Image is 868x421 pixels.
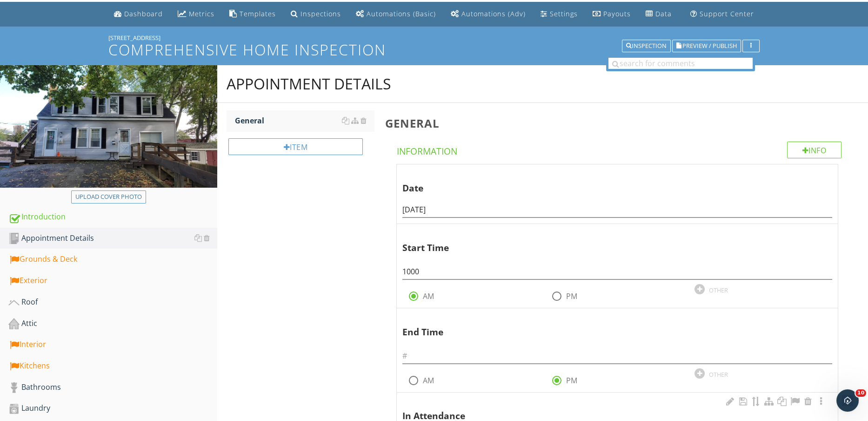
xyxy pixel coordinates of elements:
input: # [402,264,832,279]
input: # [402,348,832,364]
a: Metrics [174,6,218,23]
label: PM [566,376,577,385]
div: Upload cover photo [75,192,142,202]
a: Inspection [622,41,671,49]
div: Settings [550,9,578,18]
div: Exterior [8,275,217,287]
div: Automations (Adv) [461,9,526,18]
a: Data [642,6,675,23]
h1: Comprehensive Home Inspection [108,41,760,58]
a: Dashboard [110,6,167,23]
a: Payouts [589,6,634,23]
div: Info [787,142,842,158]
button: Upload cover photo [71,190,146,204]
div: Appointment Details [8,232,217,244]
label: PM [566,292,577,301]
div: Support Center [700,9,754,18]
div: Date [402,168,810,195]
div: Laundry [8,402,217,414]
button: Inspection [622,40,671,53]
div: General [235,115,374,126]
button: Preview / Publish [672,40,741,53]
a: Preview / Publish [672,41,741,49]
div: Item [228,138,363,155]
div: Start Time [402,228,810,255]
div: Attic [8,318,217,330]
label: AM [423,376,434,385]
a: Automations (Advanced) [447,6,529,23]
div: Grounds & Deck [8,253,217,265]
div: OTHER [709,371,728,378]
div: Inspection [626,43,667,49]
div: Introduction [8,211,217,223]
div: [STREET_ADDRESS] [108,34,760,41]
div: Automations (Basic) [367,9,436,18]
iframe: Intercom live chat [836,389,859,412]
label: AM [423,292,434,301]
div: Bathrooms [8,381,217,394]
input: search for comments [608,58,753,69]
div: Templates [240,9,276,18]
span: 10 [855,389,866,397]
a: Support Center [687,6,758,23]
div: Dashboard [124,9,163,18]
h3: General [385,117,853,129]
span: Preview / Publish [682,43,737,49]
div: Kitchens [8,360,217,372]
a: Settings [537,6,581,23]
div: Payouts [603,9,631,18]
div: Appointment Details [227,75,391,93]
a: Templates [226,6,280,23]
div: End Time [402,312,810,339]
div: Interior [8,339,217,351]
a: Automations (Basic) [352,6,440,23]
div: Roof [8,296,217,308]
div: Inspections [300,9,341,18]
div: OTHER [709,286,728,294]
a: Inspections [287,6,345,23]
div: Metrics [189,9,214,18]
div: Data [655,9,672,18]
h4: Information [397,142,841,157]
